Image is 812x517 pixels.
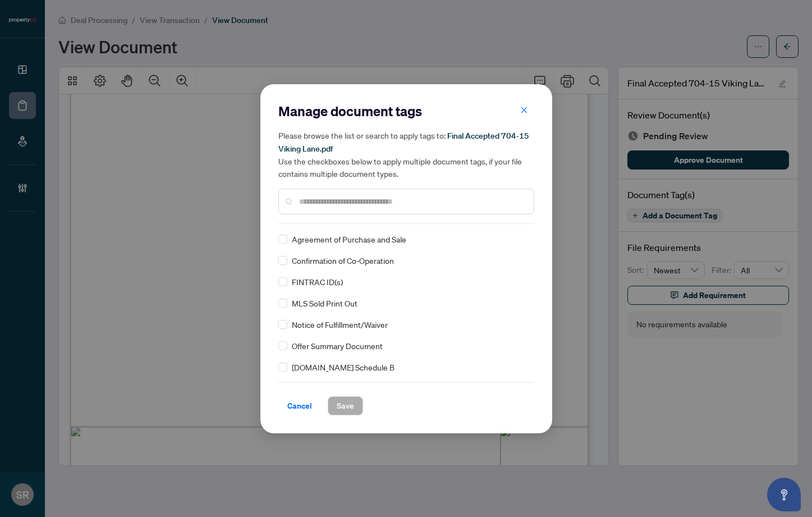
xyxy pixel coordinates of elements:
[287,397,312,415] span: Cancel
[292,254,394,267] span: Confirmation of Co-Operation
[292,361,394,373] span: [DOMAIN_NAME] Schedule B
[278,102,534,120] h2: Manage document tags
[767,478,801,511] button: Open asap
[292,318,388,331] span: Notice of Fulfillment/Waiver
[278,129,534,180] h5: Please browse the list or search to apply tags to: Use the checkboxes below to apply multiple doc...
[278,396,321,415] button: Cancel
[292,233,406,245] span: Agreement of Purchase and Sale
[292,297,357,309] span: MLS Sold Print Out
[520,106,528,114] span: close
[292,340,383,352] span: Offer Summary Document
[278,131,529,154] span: Final Accepted 704-15 Viking Lane.pdf
[328,396,363,415] button: Save
[292,276,343,288] span: FINTRAC ID(s)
